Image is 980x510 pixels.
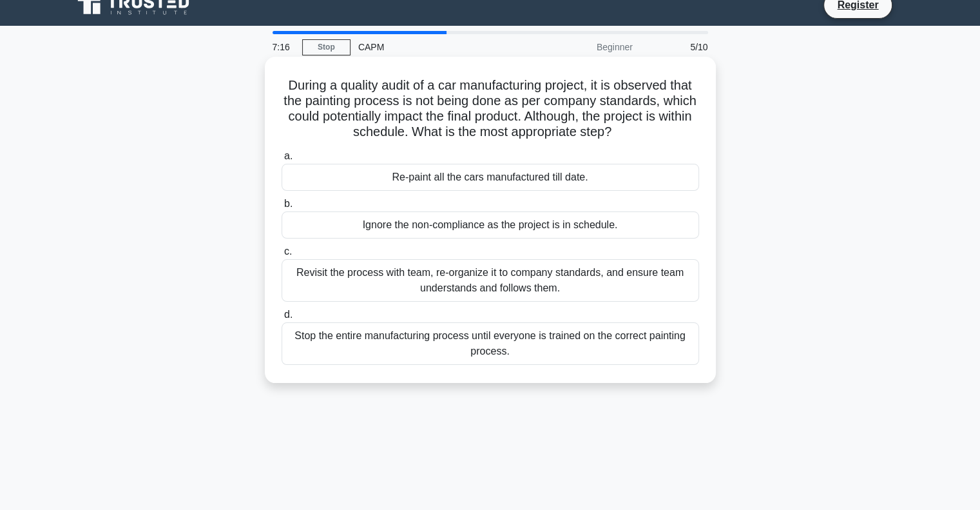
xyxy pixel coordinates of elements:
[284,246,292,257] span: c.
[640,34,716,60] div: 5/10
[282,259,699,302] div: Revisit the process with team, re-organize it to company standards, and ensure team understands a...
[528,34,640,60] div: Beginner
[282,164,699,191] div: Re-paint all the cars manufactured till date.
[284,150,293,161] span: a.
[282,211,699,239] div: Ignore the non-compliance as the project is in schedule.
[351,34,528,60] div: CAPM
[280,77,700,141] h5: During a quality audit of a car manufacturing project, it is observed that the painting process i...
[284,198,293,209] span: b.
[284,309,293,320] span: d.
[282,322,699,365] div: Stop the entire manufacturing process until everyone is trained on the correct painting process.
[302,39,351,55] a: Stop
[265,34,302,60] div: 7:16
